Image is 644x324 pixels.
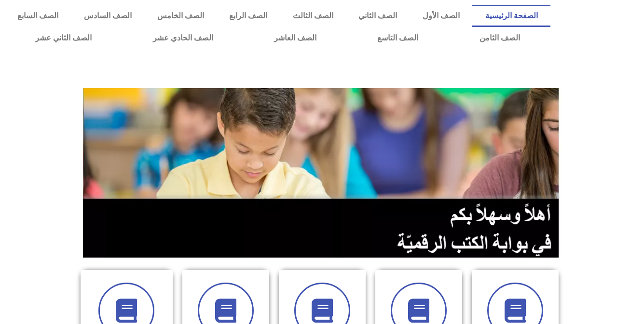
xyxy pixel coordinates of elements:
[5,27,122,49] a: الصف الثاني عشر
[410,5,473,27] a: الصف الأول
[71,5,145,27] a: الصف السادس
[5,5,71,27] a: الصف السابع
[346,5,410,27] a: الصف الثاني
[217,5,280,27] a: الصف الرابع
[472,5,550,27] a: الصفحة الرئيسية
[144,5,217,27] a: الصف الخامس
[280,5,346,27] a: الصف الثالث
[244,27,347,49] a: الصف العاشر
[347,27,449,49] a: الصف التاسع
[122,27,243,49] a: الصف الحادي عشر
[449,27,550,49] a: الصف الثامن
